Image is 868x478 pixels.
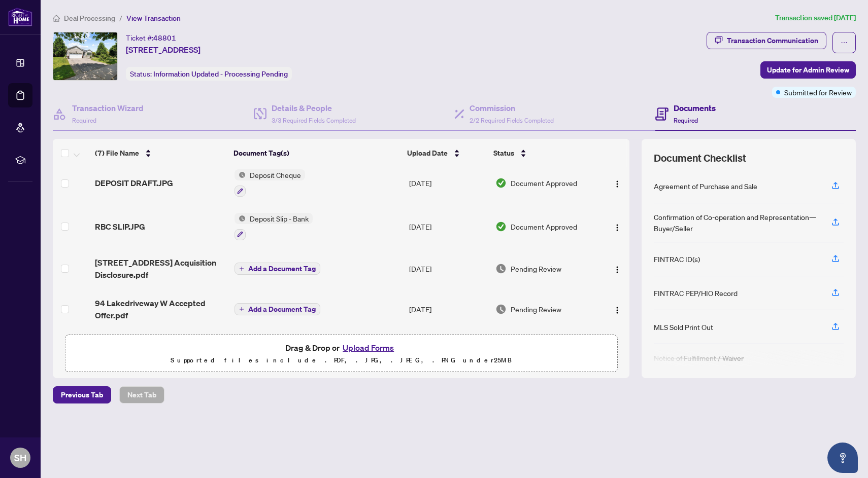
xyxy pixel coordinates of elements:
img: Logo [613,224,621,232]
h4: Details & People [272,102,356,114]
p: Supported files include .PDF, .JPG, .JPEG, .PNG under 25 MB [72,354,611,366]
span: 2/2 Required Fields Completed [470,117,554,124]
span: home [53,15,60,22]
span: RBC SLIP.JPG [95,220,145,233]
td: [DATE] [405,205,491,248]
button: Logo [609,301,625,317]
span: Information Updated - Processing Pending [153,69,288,79]
h4: Transaction Wizard [72,102,144,114]
button: Status IconDeposit Slip - Bank [235,213,313,240]
div: FINTRAC ID(s) [654,253,700,265]
span: Deposit Slip - Bank [246,213,313,224]
article: Transaction saved [DATE] [775,12,856,24]
span: Document Checklist [654,151,746,165]
span: Deal Processing [64,14,115,23]
span: Add a Document Tag [248,306,316,313]
span: Submitted for Review [784,87,852,98]
div: Transaction Communication [727,32,818,49]
div: Agreement of Purchase and Sale [654,180,757,192]
button: Add a Document Tag [235,303,320,316]
button: Open asap [827,443,858,473]
img: Document Status [495,221,507,232]
button: Upload Forms [340,341,397,354]
span: 94 Lakedriveway W Accepted Offer.pdf [95,297,226,321]
span: [STREET_ADDRESS] [126,44,201,56]
div: MLS Sold Print Out [654,321,713,333]
span: Document Approved [511,221,577,232]
span: ellipsis [841,39,848,46]
img: Logo [613,306,621,314]
button: Update for Admin Review [760,61,856,79]
button: Previous Tab [53,386,111,403]
span: Required [674,117,698,124]
button: Transaction Communication [707,32,826,49]
h4: Commission [470,102,554,114]
span: [STREET_ADDRESS] Acquisition Disclosure.pdf [95,256,226,281]
img: Logo [613,180,621,188]
span: Status [493,148,514,159]
button: Next Tab [119,386,164,403]
span: Add a Document Tag [248,265,316,272]
span: Pending Review [511,304,561,315]
img: Logo [613,266,621,274]
img: Document Status [495,263,507,274]
span: Drag & Drop orUpload FormsSupported files include .PDF, .JPG, .JPEG, .PNG under25MB [65,335,617,373]
button: Status IconDeposit Cheque [235,169,305,197]
th: (7) File Name [91,139,230,167]
span: plus [239,266,244,271]
span: plus [239,307,244,312]
img: Document Status [495,177,507,189]
span: Previous Tab [61,387,103,403]
li: / [119,12,122,24]
img: Status Icon [235,213,246,224]
button: Logo [609,175,625,191]
button: Add a Document Tag [235,303,320,315]
button: Logo [609,261,625,277]
button: Add a Document Tag [235,262,320,275]
span: Required [72,117,96,124]
span: Deposit Cheque [246,169,305,180]
span: 3/3 Required Fields Completed [272,117,356,124]
button: Add a Document Tag [235,263,320,275]
span: 48801 [153,33,176,43]
div: Ticket #: [126,32,176,44]
th: Upload Date [403,139,489,167]
img: Document Status [495,304,507,315]
span: View Transaction [126,14,181,23]
img: IMG-E12228314_1.jpg [53,32,117,80]
span: SH [14,451,26,465]
td: [DATE] [405,289,491,329]
div: Status: [126,67,292,81]
img: Status Icon [235,169,246,180]
div: FINTRAC PEP/HIO Record [654,287,738,299]
th: Document Tag(s) [229,139,403,167]
td: [DATE] [405,161,491,205]
span: Document Approved [511,177,577,189]
span: Update for Admin Review [767,62,849,78]
img: logo [8,8,32,26]
span: Pending Review [511,263,561,274]
span: Drag & Drop or [285,341,397,354]
div: Confirmation of Co-operation and Representation—Buyer/Seller [654,211,819,234]
th: Status [489,139,596,167]
td: [DATE] [405,248,491,289]
span: DEPOSIT DRAFT.JPG [95,177,173,189]
span: Upload Date [407,148,448,159]
span: (7) File Name [95,148,139,159]
h4: Documents [674,102,716,114]
button: Logo [609,218,625,235]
